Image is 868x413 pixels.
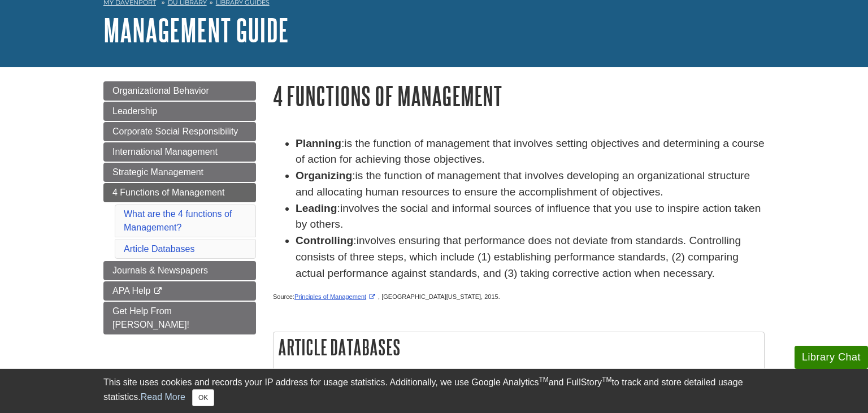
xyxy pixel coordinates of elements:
[539,376,548,384] sup: TM
[296,202,761,231] span: involves the social and informal sources of influence that you use to inspire action taken by oth...
[112,286,150,295] span: APA Help
[294,293,378,300] a: Link opens in new window
[112,306,189,329] span: Get Help From [PERSON_NAME]!
[112,188,224,197] span: 4 Functions of Management
[296,136,765,168] li: :
[124,209,232,232] a: What are the 4 functions of Management?
[296,137,765,166] span: is the function of management that involves setting objectives and determining a course of action...
[192,389,214,406] button: Close
[103,261,256,280] a: Journals & Newspapers
[296,169,352,181] strong: Organizing
[296,202,337,214] strong: Leading
[602,376,611,384] sup: TM
[124,244,194,254] a: Article Databases
[296,234,353,246] strong: Controlling
[296,233,765,281] li: :
[112,106,157,116] span: Leadership
[112,86,209,95] span: Organizational Behavior
[103,142,256,162] a: International Management
[103,102,256,121] a: Leadership
[112,266,208,275] span: Journals & Newspapers
[103,81,256,101] a: Organizational Behavior
[112,147,218,156] span: International Management
[795,346,868,369] button: Library Chat
[103,281,256,301] a: APA Help
[103,81,256,334] div: Guide Page Menu
[153,288,163,295] i: This link opens in a new window
[296,168,765,201] li: :
[274,332,764,362] h2: Article Databases
[141,392,185,402] a: Read More
[296,201,765,233] li: :
[103,12,289,47] a: Management Guide
[112,167,203,177] span: Strategic Management
[103,122,256,141] a: Corporate Social Responsibility
[273,81,765,110] h1: 4 Functions of Management
[296,234,741,279] span: involves ensuring that performance does not deviate from standards. Controlling consists of three...
[296,169,750,198] span: is the function of management that involves developing an organizational structure and allocating...
[273,293,500,300] span: Source: , [GEOGRAPHIC_DATA][US_STATE], 2015.
[103,163,256,182] a: Strategic Management
[103,376,765,406] div: This site uses cookies and records your IP address for usage statistics. Additionally, we use Goo...
[103,302,256,334] a: Get Help From [PERSON_NAME]!
[112,127,238,136] span: Corporate Social Responsibility
[103,183,256,202] a: 4 Functions of Management
[296,137,341,149] strong: Planning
